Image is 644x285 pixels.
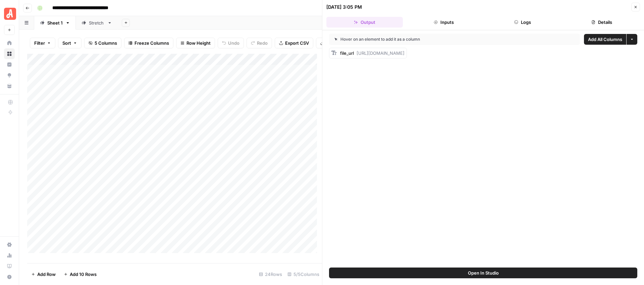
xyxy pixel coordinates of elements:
button: Add All Columns [584,34,626,45]
button: Open In Studio [329,268,637,278]
span: 5 Columns [95,40,117,46]
a: Insights [4,59,15,70]
button: Row Height [176,38,215,48]
span: [URL][DOMAIN_NAME] [357,50,405,56]
button: Undo [218,38,244,48]
a: Sheet 1 [34,16,76,30]
div: 5/5 Columns [285,269,322,280]
button: Details [563,17,640,28]
button: Workspace: Angi [4,5,15,22]
span: Row Height [186,40,211,46]
span: Export CSV [285,40,309,46]
div: 24 Rows [256,269,285,280]
button: 5 Columns [84,38,121,48]
button: Freeze Columns [124,38,173,48]
span: Add All Columns [588,36,622,43]
div: Sheet 1 [47,19,63,26]
div: [DATE] 3:05 PM [326,4,362,10]
span: file_url [340,50,354,56]
div: Hover on an element to add it as a column [334,36,497,42]
span: Open In Studio [468,270,499,276]
button: Inputs [406,17,482,28]
button: Sort [58,38,82,48]
button: Output [326,17,403,28]
button: Redo [247,38,272,48]
span: Undo [228,40,239,46]
button: Help + Support [4,272,15,282]
img: Angi Logo [4,8,16,20]
span: Freeze Columns [135,40,169,46]
a: Stretch [76,16,118,30]
button: Add 10 Rows [60,269,101,280]
a: Usage [4,250,15,261]
span: Redo [257,40,268,46]
a: Browse [4,48,15,59]
a: Settings [4,239,15,250]
button: Add Row [27,269,60,280]
button: Export CSV [275,38,313,48]
span: Add 10 Rows [70,271,97,278]
span: Filter [34,40,45,46]
button: Filter [30,38,55,48]
span: Add Row [37,271,56,278]
button: Logs [485,17,561,28]
a: Your Data [4,81,15,91]
a: Opportunities [4,70,15,81]
a: Home [4,38,15,48]
a: Learning Hub [4,261,15,272]
div: Stretch [89,19,105,26]
span: Sort [62,40,71,46]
